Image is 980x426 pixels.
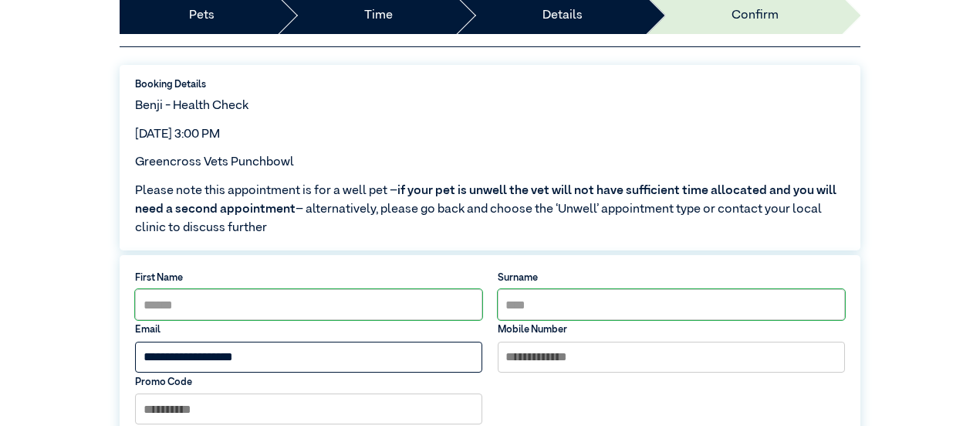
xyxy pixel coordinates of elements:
[135,375,482,390] label: Promo Code
[135,128,220,141] span: [DATE] 3:00 PM
[498,322,845,337] label: Mobile Number
[135,156,294,169] span: Greencross Vets Punchbowl
[542,6,583,25] a: Details
[189,6,215,25] a: Pets
[364,6,393,25] a: Time
[135,322,482,337] label: Email
[135,182,845,237] span: Please note this appointment is for a well pet – – alternatively, please go back and choose the ‘...
[135,77,845,92] label: Booking Details
[135,100,248,112] span: Benji - Health Check
[135,271,482,285] label: First Name
[498,271,845,285] label: Surname
[135,185,836,216] span: if your pet is unwell the vet will not have sufficient time allocated and you will need a second ...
